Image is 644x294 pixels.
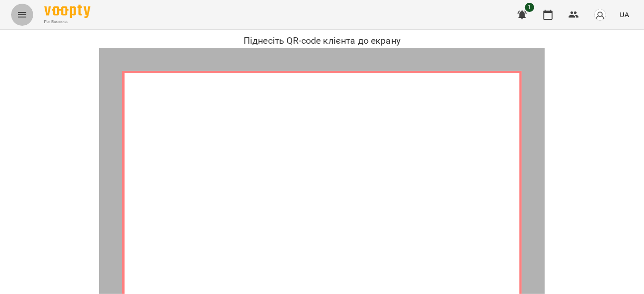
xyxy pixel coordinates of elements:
span: 1 [525,3,534,12]
button: Menu [11,4,33,26]
span: For Business [44,19,90,25]
span: UA [620,10,629,19]
img: Voopty Logo [44,5,90,18]
h6: Піднесіть QR-code клієнта до екрану [4,34,640,48]
img: avatar_s.png [594,8,607,21]
button: UA [616,6,633,23]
